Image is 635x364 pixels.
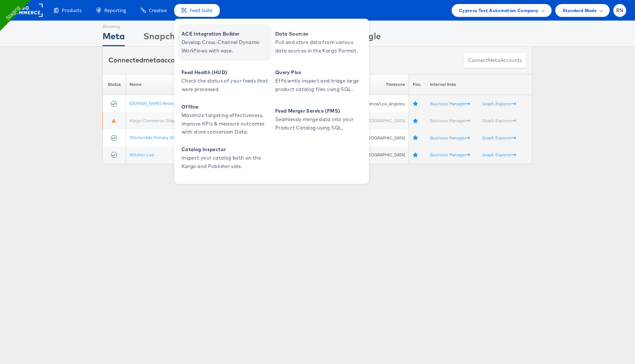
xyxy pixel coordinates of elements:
span: RN [616,8,624,13]
a: Graph Explorer [482,135,516,141]
a: Data Sources Pull and store data from various data sources in the Kargo Format. [272,24,365,61]
div: Meta [103,30,125,46]
span: meta [143,56,160,64]
span: Catalog Inspector [182,145,270,154]
a: Business Manager [430,118,470,123]
span: Reporting [104,7,126,14]
a: ACE Integration Builder Develop Cross-Channel Dynamic Workflows with ease. [178,24,272,61]
th: Status [103,74,126,95]
span: Feed Health (HUD) [182,68,270,77]
div: Connected accounts [108,55,189,65]
a: Feed Merger Service (FMS) Seamlessly merge data into your Product Catalog using SQL. [272,101,365,138]
div: Showing [103,21,125,30]
a: [DOMAIN_NAME] Retargeting [130,101,186,106]
a: Feed Health (HUD) Check the status of your feeds that were processed. [178,63,272,99]
span: Inspect your catalog both on the Kargo and Publisher side. [182,154,270,171]
th: Name [126,74,230,95]
span: Pull and store data from various data sources in the Kargo Format. [275,38,363,55]
a: Offline Maximize targeting effectiveness, improve KPIs & measure outcomes with store conversion D... [178,101,272,138]
span: Query Plus [275,68,363,77]
span: Offline [182,103,270,111]
span: Maximize targeting effectiveness, improve KPIs & measure outcomes with store conversion Data. [182,111,270,136]
a: Business Manager [430,152,470,157]
span: Data Sources [275,30,363,38]
span: Standard Mode [563,7,597,14]
span: Creative [149,7,167,14]
span: meta [488,57,500,64]
span: Efficiently inspect and triage large product catalog files using SQL. [275,77,363,94]
span: Seamlessly merge data into your Product Catalog using SQL. [275,115,363,132]
a: Stitcher Live [130,152,154,157]
a: StitcherAds Primary Ghost Account [130,135,199,140]
a: Graph Explorer [482,118,516,123]
a: Kargo Commerce Staging Sandbox [130,118,199,123]
a: Graph Explorer [482,101,516,106]
a: Query Plus Efficiently inspect and triage large product catalog files using SQL. [272,63,365,99]
a: Graph Explorer [482,152,516,157]
button: ConnectmetaAccounts [463,52,527,69]
span: Feed Merger Service (FMS) [275,107,363,115]
span: Cypress Test Automation Company [459,7,539,14]
span: Products [62,7,82,14]
a: Business Manager [430,101,470,106]
span: Feed Suite [190,7,212,14]
span: Develop Cross-Channel Dynamic Workflows with ease. [182,38,270,55]
span: Check the status of your feeds that were processed. [182,77,270,94]
span: ACE Integration Builder [182,30,270,38]
a: Catalog Inspector Inspect your catalog both on the Kargo and Publisher side. [178,140,272,176]
div: Snapchat [143,30,184,46]
a: Business Manager [430,135,470,141]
